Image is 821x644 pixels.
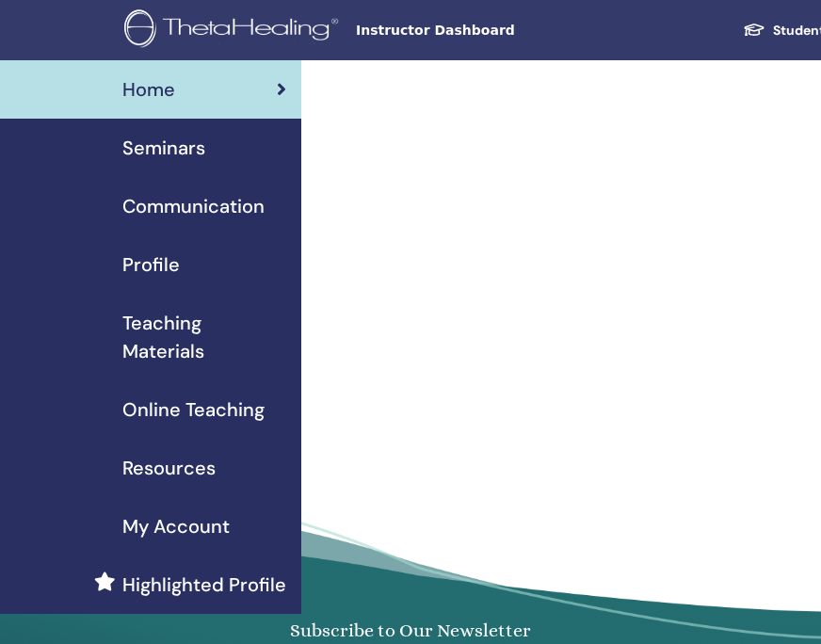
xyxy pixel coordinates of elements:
[122,571,286,599] span: Highlighted Profile
[122,134,205,162] span: Seminars
[122,309,286,365] span: Teaching Materials
[122,250,180,279] span: Profile
[743,22,765,38] img: graduation-cap-white.svg
[356,21,638,40] span: Instructor Dashboard
[193,620,628,641] h4: Subscribe to Our Newsletter
[122,512,230,540] span: My Account
[122,75,175,104] span: Home
[124,9,345,52] img: logo.png
[122,454,216,482] span: Resources
[122,192,265,220] span: Communication
[122,395,265,424] span: Online Teaching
